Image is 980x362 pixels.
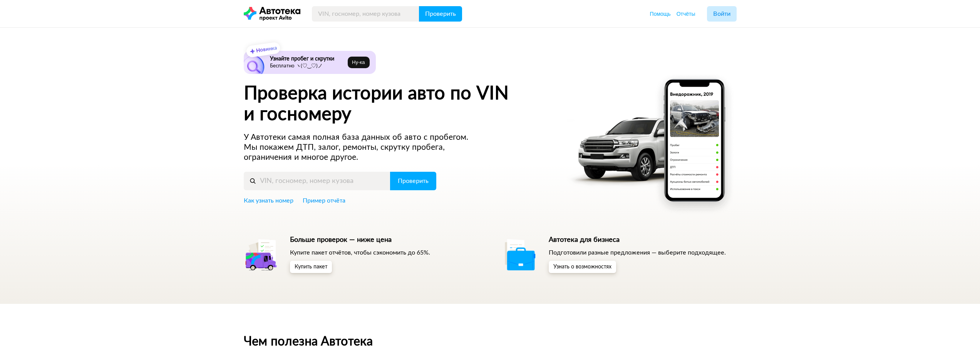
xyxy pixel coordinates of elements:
button: Узнать о возможностях [549,261,616,273]
p: У Автотеки самая полная база данных об авто с пробегом. Мы покажем ДТП, залог, ремонты, скрутку п... [244,132,483,163]
input: VIN, госномер, номер кузова [312,6,419,22]
h6: Узнайте пробег и скрутки [270,55,345,62]
button: Войти [707,6,737,22]
span: Купить пакет [295,264,327,270]
button: Проверить [419,6,462,22]
p: Подготовили разные предложения — выберите подходящее. [549,248,726,257]
input: VIN, госномер, номер кузова [244,172,390,190]
p: Купите пакет отчётов, чтобы сэкономить до 65%. [290,248,430,257]
a: Пример отчёта [303,196,345,205]
a: Отчёты [677,10,695,18]
a: Помощь [650,10,671,18]
h5: Больше проверок — ниже цена [290,236,430,244]
span: Узнать о возможностях [553,264,611,270]
a: Как узнать номер [244,196,293,205]
p: Бесплатно ヽ(♡‿♡)ノ [270,63,345,69]
span: Отчёты [677,11,695,17]
span: Помощь [650,11,671,17]
h1: Проверка истории авто по VIN и госномеру [244,83,557,125]
h5: Автотека для бизнеса [549,236,726,244]
h2: Чем полезна Автотека [244,335,737,349]
button: Купить пакет [290,261,332,273]
strong: Новинка [256,45,277,54]
span: Войти [713,11,730,17]
span: Проверить [398,178,429,184]
button: Проверить [390,172,436,190]
span: Ну‑ка [352,59,365,65]
span: Проверить [425,11,456,17]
